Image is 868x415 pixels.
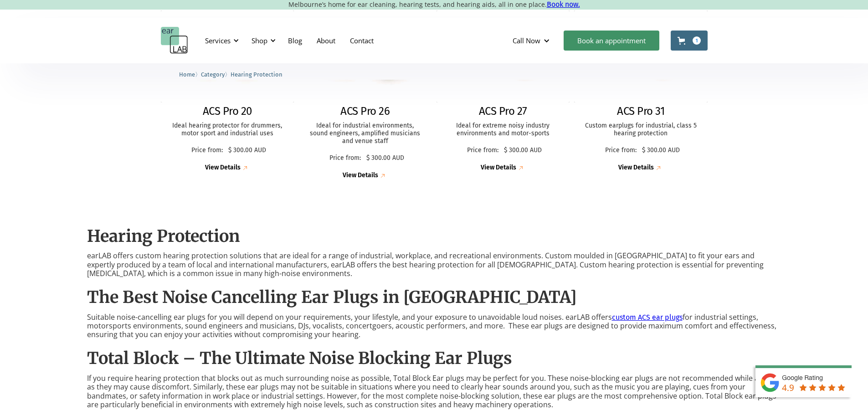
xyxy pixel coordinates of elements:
p: $ 300.00 AUD [642,147,680,154]
p: Price from: [188,147,226,154]
p: Price from: [326,154,364,162]
div: View Details [343,172,378,179]
h2: Total Block – The Ultimate Noise Blocking Ear Plugs [87,348,781,369]
div: Shop [252,36,267,45]
a: About [309,27,343,54]
p: $ 300.00 AUD [366,154,404,162]
a: Blog [281,27,309,54]
a: custom ACS ear plugs [612,313,683,322]
a: Open cart containing 1 items [671,31,708,51]
div: View Details [205,164,241,172]
h2: The Best Noise Cancelling Ear Plugs in [GEOGRAPHIC_DATA] [87,287,781,308]
p: Price from: [602,147,640,154]
p: Suitable noise-cancelling ear plugs for you will depend on your requirements, your lifestyle, and... [87,313,781,339]
div: Call Now [513,36,540,45]
a: ACS Pro 26ACS Pro 26Ideal for industrial environments, sound engineers, amplified musicians and v... [298,10,432,180]
h2: Hearing Protection [87,226,781,247]
a: Hearing Protection [231,70,282,78]
p: Ideal for industrial environments, sound engineers, amplified musicians and venue staff [308,122,423,145]
p: If you require hearing protection that blocks out as much surrounding noise as possible, Total Bl... [87,374,781,409]
h2: ACS Pro 27 [479,105,527,118]
a: Home [179,70,195,78]
div: View Details [618,164,654,172]
div: 1 [693,36,701,45]
li: 〉 [179,70,201,79]
img: ACS Pro 20 [161,10,294,102]
h2: ACS Pro 20 [203,105,252,118]
span: Home [179,71,195,78]
a: Category [201,70,225,78]
a: ACS Pro 27ACS Pro 27Ideal for extreme noisy industry environments and motor-sportsPrice from:$ 30... [437,10,570,172]
p: Ideal hearing protector for drummers, motor sport and industrial uses [170,122,285,138]
li: 〉 [201,70,231,79]
a: ACS Pro 20ACS Pro 20Ideal hearing protector for drummers, motor sport and industrial usesPrice fr... [161,10,294,172]
a: Book an appointment [564,31,659,51]
img: ACS Pro 27 [437,10,570,102]
h2: ACS Pro 26 [340,105,390,118]
p: Ideal for extreme noisy industry environments and motor-sports [446,122,561,138]
p: earLAB offers custom hearing protection solutions that are ideal for a range of industrial, workp... [87,251,781,278]
div: Shop [246,27,278,54]
div: Call Now [505,27,559,54]
div: Services [205,36,231,45]
p: $ 300.00 AUD [504,147,542,154]
span: Hearing Protection [231,71,282,78]
img: ACS Pro 31 [574,10,708,102]
p: Custom earplugs for industrial, class 5 hearing protection [583,122,699,138]
a: Contact [343,27,381,54]
div: View Details [481,164,516,172]
h2: ACS Pro 31 [617,105,664,118]
a: ACS Pro 31ACS Pro 31Custom earplugs for industrial, class 5 hearing protectionPrice from:$ 300.00... [574,10,708,172]
p: Price from: [464,147,502,154]
a: home [161,27,188,54]
span: Category [201,71,225,78]
div: Services [200,27,241,54]
p: $ 300.00 AUD [228,147,266,154]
